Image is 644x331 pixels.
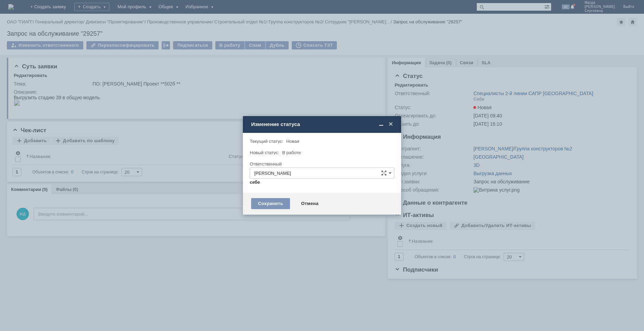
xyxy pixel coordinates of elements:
span: Свернуть (Ctrl + M) [378,121,385,127]
label: Новый статус: [250,150,279,155]
label: Текущий статус: [250,139,283,144]
span: Закрыть [387,121,394,127]
div: Изменение статуса [251,121,394,127]
span: В работе [282,150,301,155]
span: Сложная форма [381,170,387,176]
span: Новая [286,139,299,144]
a: себе [250,180,260,185]
div: Ответственный [250,162,393,166]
